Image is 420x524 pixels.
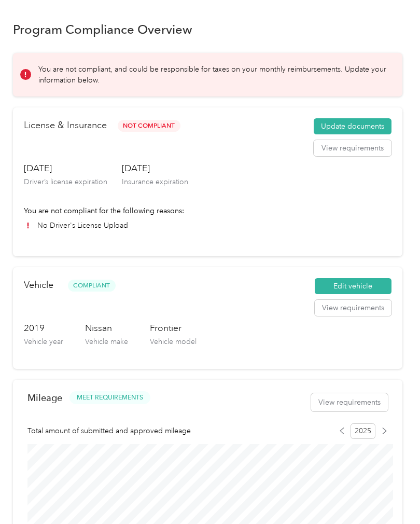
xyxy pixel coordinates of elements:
[24,336,63,347] p: Vehicle year
[24,176,107,187] p: Driver’s license expiration
[77,393,143,403] span: MEET REQUIREMENTS
[311,393,388,411] button: View requirements
[69,391,150,404] button: MEET REQUIREMENTS
[68,280,116,292] span: Compliant
[85,336,128,347] p: Vehicle make
[85,322,128,335] h3: Nissan
[27,425,191,436] span: Total amount of submitted and approved mileage
[24,322,63,335] h3: 2019
[24,220,391,231] li: No Driver's License Upload
[24,118,107,132] h2: License & Insurance
[314,140,391,157] button: View requirements
[13,24,192,35] h1: Program Compliance Overview
[314,118,391,135] button: Update documents
[315,300,391,316] button: View requirements
[150,322,197,335] h3: Frontier
[351,423,375,439] span: 2025
[24,205,391,216] p: You are not compliant for the following reasons:
[27,392,62,403] h2: Mileage
[24,278,53,292] h2: Vehicle
[150,336,197,347] p: Vehicle model
[315,278,391,295] button: Edit vehicle
[362,466,420,524] iframe: Everlance-gr Chat Button Frame
[38,64,388,86] p: You are not compliant, and could be responsible for taxes on your monthly reimbursements. Update ...
[122,176,188,187] p: Insurance expiration
[118,120,180,132] span: Not Compliant
[122,162,188,175] h3: [DATE]
[24,162,107,175] h3: [DATE]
